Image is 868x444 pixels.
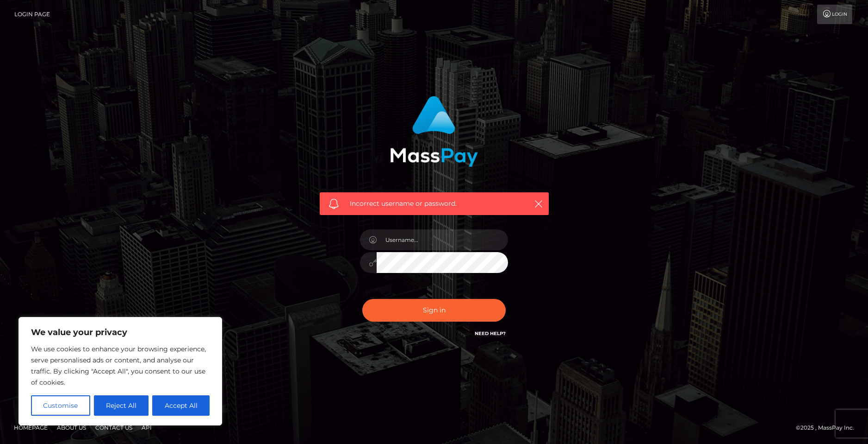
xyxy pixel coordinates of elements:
[390,96,478,167] img: MassPay Login
[94,395,149,416] button: Reject All
[362,299,506,322] button: Sign in
[10,420,51,435] a: Homepage
[152,395,210,416] button: Accept All
[31,343,210,388] p: We use cookies to enhance your browsing experience, serve personalised ads or content, and analys...
[350,199,519,209] span: Incorrect username or password.
[31,395,90,416] button: Customise
[14,5,50,24] a: Login Page
[19,317,222,425] div: We value your privacy
[796,423,861,433] div: © 2025 , MassPay Inc.
[377,229,508,250] input: Username...
[53,420,90,435] a: About Us
[31,327,210,338] p: We value your privacy
[817,5,852,24] a: Login
[92,420,136,435] a: Contact Us
[475,330,506,336] a: Need Help?
[138,420,155,435] a: API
